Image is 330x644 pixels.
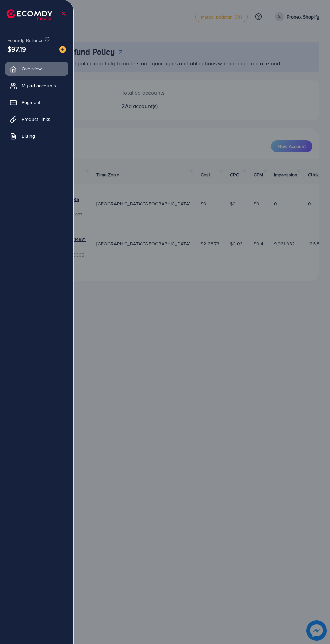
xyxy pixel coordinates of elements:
a: Billing [5,129,68,143]
span: Billing [22,133,35,139]
a: Payment [5,96,68,109]
img: image [59,46,66,53]
span: Payment [22,99,40,106]
span: Ecomdy Balance [7,37,44,44]
span: My ad accounts [22,82,56,89]
img: logo [7,9,52,20]
a: My ad accounts [5,79,68,92]
span: Product Links [22,116,51,123]
a: Product Links [5,112,68,126]
span: Overview [22,65,42,72]
a: Overview [5,62,68,75]
span: $97.19 [7,44,26,54]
